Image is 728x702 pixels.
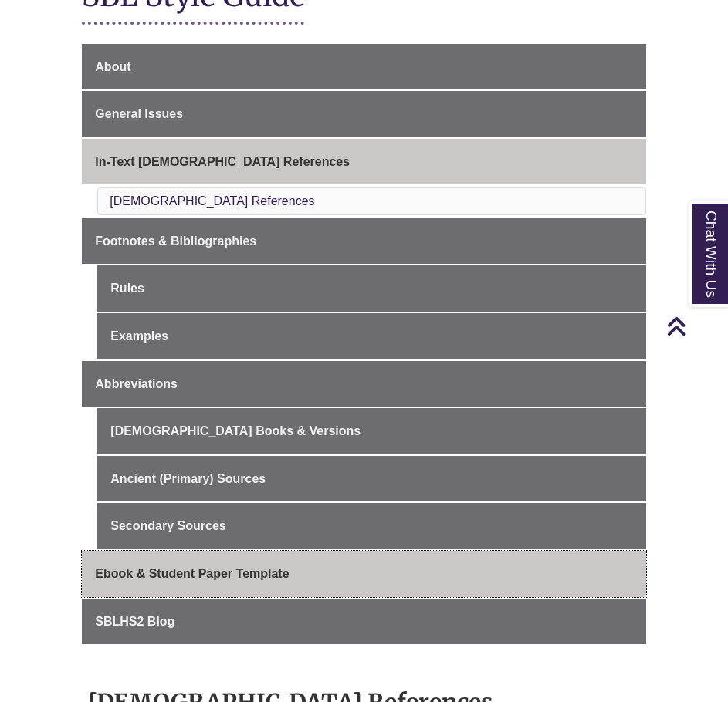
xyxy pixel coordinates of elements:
[97,313,645,359] a: Examples
[110,194,314,208] a: [DEMOGRAPHIC_DATA] References
[95,615,174,628] span: SBLHS2 Blog
[97,408,645,454] a: [DEMOGRAPHIC_DATA] Books & Versions
[82,139,645,185] a: In-Text [DEMOGRAPHIC_DATA] References
[95,60,130,73] span: About
[95,377,178,390] span: Abbreviations
[82,361,645,407] a: Abbreviations
[82,218,645,265] a: Footnotes & Bibliographies
[95,107,183,120] span: General Issues
[82,551,645,597] a: Ebook & Student Paper Template
[97,265,645,312] a: Rules
[97,456,645,502] a: Ancient (Primary) Sources
[82,91,645,137] a: General Issues
[95,567,289,580] span: Ebook & Student Paper Template
[82,44,645,90] a: About
[95,155,350,168] span: In-Text [DEMOGRAPHIC_DATA] References
[97,503,645,549] a: Secondary Sources
[666,316,724,336] a: Back to Top
[95,235,256,248] span: Footnotes & Bibliographies
[82,44,645,645] div: Guide Page Menu
[82,599,645,645] a: SBLHS2 Blog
